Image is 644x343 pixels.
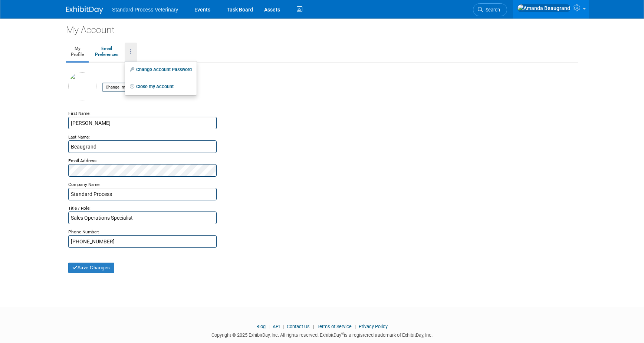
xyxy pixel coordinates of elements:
div: My Account [66,19,578,36]
small: Last Name: [68,134,90,140]
a: Contact Us [287,324,310,329]
a: Privacy Policy [359,324,388,329]
small: Phone Number: [68,229,99,234]
sup: ® [341,332,344,336]
img: ExhibitDay [66,6,103,14]
a: API [273,324,280,329]
small: Title / Role: [68,206,91,211]
small: Company Name: [68,182,101,187]
span: | [267,324,272,329]
a: Change Account Password [125,64,197,75]
a: EmailPreferences [90,43,123,61]
a: Search [473,3,507,16]
a: Terms of Service [317,324,352,329]
small: Email Address: [68,158,98,163]
span: Standard Process Veterinary [112,7,178,13]
a: Close my Account [125,81,197,92]
span: | [281,324,286,329]
span: | [311,324,316,329]
a: MyProfile [66,43,89,61]
span: Search [483,7,500,13]
button: Save Changes [68,263,114,273]
img: Amanda Beaugrand [517,4,571,12]
small: First Name: [68,111,91,116]
span: | [353,324,358,329]
a: Blog [256,324,266,329]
